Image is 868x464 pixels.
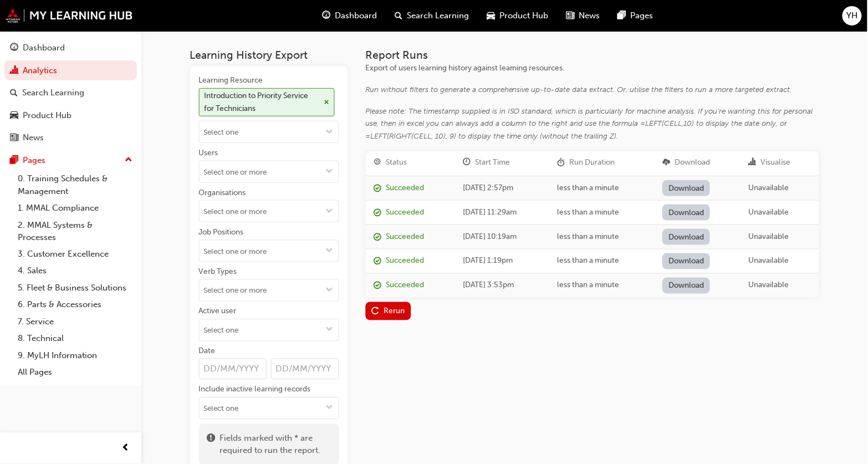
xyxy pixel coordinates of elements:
[395,9,403,23] span: search-icon
[762,156,792,169] div: Visualise
[6,8,133,23] img: mmal
[23,42,65,54] div: Dashboard
[10,66,18,76] span: chart-icon
[386,156,407,169] div: Status
[4,150,137,171] button: Pages
[125,153,132,167] span: up-icon
[200,280,339,301] input: Verb Typestoggle menu
[321,241,339,262] button: toggle menu
[10,111,18,121] span: car-icon
[324,99,330,106] span: cross-icon
[199,359,267,380] input: Date
[23,154,45,167] div: Pages
[314,4,386,27] a: guage-iconDashboard
[386,182,425,195] div: Succeeded
[10,133,18,143] span: news-icon
[663,205,711,221] a: Download
[122,442,130,456] span: prev-icon
[326,287,334,296] span: down-icon
[207,432,216,457] span: exclaim-icon
[4,60,137,81] a: Analytics
[386,4,478,27] a: search-iconSearch Learning
[271,359,339,380] input: Date
[200,121,339,142] input: Learning ResourceIntroduction to Priority Service for Technicianscross-icontoggle menu
[558,231,646,243] div: less than a minute
[22,86,84,99] div: Search Learning
[386,231,425,243] div: Succeeded
[618,9,626,23] span: pages-icon
[558,255,646,268] div: less than a minute
[374,184,382,193] span: report_succeeded-icon
[199,75,263,86] div: Learning Resource
[13,314,137,331] a: 7. Service
[200,320,339,341] input: Active usertoggle menu
[463,279,541,292] div: [DATE] 3:53pm
[366,302,412,320] button: Rerun
[558,279,646,292] div: less than a minute
[749,158,757,167] span: chart-icon
[199,147,218,159] div: Users
[199,346,216,357] div: Date
[558,158,565,167] span: duration-icon
[609,4,662,27] a: pages-iconPages
[463,231,541,243] div: [DATE] 10:19am
[326,404,334,414] span: down-icon
[23,109,72,122] div: Product Hub
[200,201,339,222] input: Organisationstoggle menu
[13,348,137,365] a: 9. MyLH Information
[749,281,790,290] span: Unavailable
[10,88,18,98] span: search-icon
[326,167,334,177] span: down-icon
[478,4,558,27] a: car-iconProduct Hub
[386,206,425,219] div: Succeeded
[4,35,137,150] button: DashboardAnalyticsSearch LearningProduct HubNews
[749,256,790,266] span: Unavailable
[386,255,425,268] div: Succeeded
[321,121,339,142] button: toggle menu
[374,257,382,267] span: report_succeeded-icon
[4,38,137,58] a: Dashboard
[200,161,339,182] input: Userstoggle menu
[366,63,565,73] span: Export of users learning history against learning resources.
[13,330,137,348] a: 8. Technical
[335,9,377,22] span: Dashboard
[570,156,615,169] div: Run Duration
[321,320,339,341] button: toggle menu
[220,432,331,457] span: Fields marked with * are required to run the report.
[366,49,820,62] h3: Report Runs
[321,201,339,222] button: toggle menu
[749,232,790,241] span: Unavailable
[200,241,339,262] input: Job Positionstoggle menu
[374,282,382,291] span: report_succeeded-icon
[500,9,549,22] span: Product Hub
[4,83,137,103] a: Search Learning
[384,307,405,316] div: Rerun
[463,182,541,195] div: [DATE] 2:57pm
[321,161,339,182] button: toggle menu
[199,384,311,395] div: Include inactive learning records
[4,128,137,148] a: News
[463,206,541,219] div: [DATE] 11:29am
[663,158,671,167] span: download-icon
[374,233,382,242] span: report_succeeded-icon
[631,9,653,22] span: Pages
[374,158,382,167] span: target-icon
[190,49,348,62] h3: Learning History Export
[566,9,575,23] span: news-icon
[13,280,137,297] a: 5. Fleet & Business Solutions
[558,206,646,219] div: less than a minute
[579,9,600,22] span: News
[13,170,137,200] a: 0. Training Schedules & Management
[663,278,711,294] a: Download
[200,398,339,419] input: Include inactive learning recordstoggle menu
[10,43,18,53] span: guage-icon
[463,158,471,167] span: clock-icon
[13,364,137,381] a: All Pages
[558,182,646,195] div: less than a minute
[13,297,137,314] a: 6. Parts & Accessories
[843,6,862,26] button: YH
[13,200,137,217] a: 1. MMAL Compliance
[374,208,382,218] span: report_succeeded-icon
[326,128,334,137] span: down-icon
